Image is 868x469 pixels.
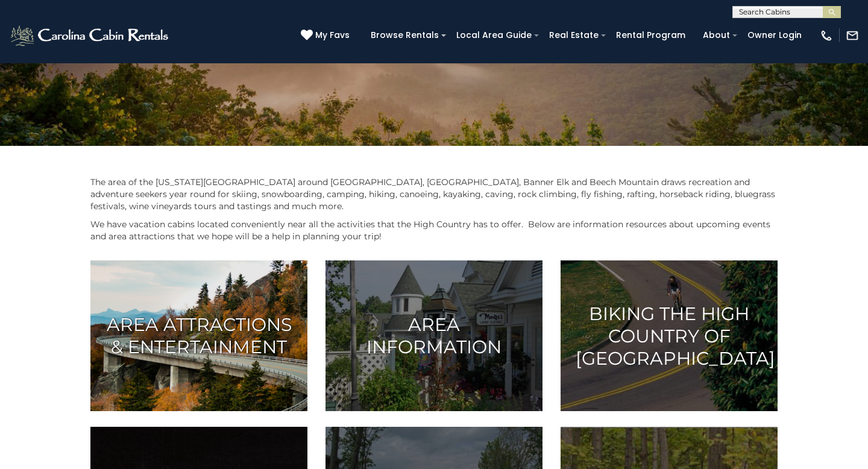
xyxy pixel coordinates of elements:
a: Browse Rentals [365,26,445,45]
a: Rental Program [610,26,691,45]
a: About [697,26,736,45]
a: Real Estate [543,26,605,45]
h3: Biking the High Country of [GEOGRAPHIC_DATA] [576,303,763,370]
img: White-1-2.png [9,24,172,48]
a: Local Area Guide [450,26,538,45]
img: mail-regular-white.png [846,29,859,42]
span: My Favs [315,29,350,42]
h3: Area Information [341,313,527,358]
img: phone-regular-white.png [820,29,833,42]
a: My Favs [301,29,353,42]
p: We have vacation cabins located conveniently near all the activities that the High Country has to... [90,218,778,242]
a: Owner Login [741,26,808,45]
a: Area Attractions & Entertainment [90,260,307,411]
a: Area Information [325,260,542,411]
a: Biking the High Country of [GEOGRAPHIC_DATA] [561,260,778,411]
h3: Area Attractions & Entertainment [105,313,292,358]
p: The area of the [US_STATE][GEOGRAPHIC_DATA] around [GEOGRAPHIC_DATA], [GEOGRAPHIC_DATA], Banner E... [90,176,778,212]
